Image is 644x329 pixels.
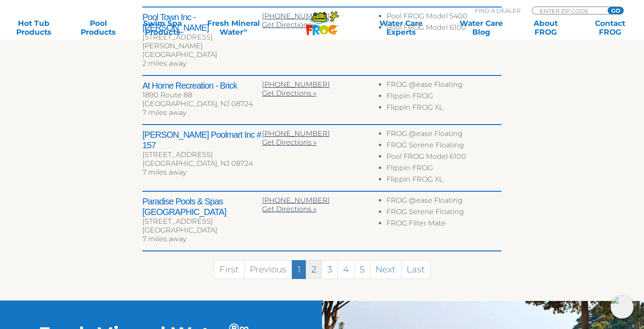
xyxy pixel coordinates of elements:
[386,92,502,103] li: Flippin FROG
[214,260,244,279] a: First
[244,260,292,279] a: Previous
[386,219,502,230] li: FROG Filter Mate
[262,129,330,138] a: [PHONE_NUMBER]
[142,168,186,176] span: 7 miles away
[386,196,502,207] li: FROG @ease Floating
[73,19,123,36] a: PoolProducts
[142,108,186,117] span: 7 miles away
[386,152,502,164] li: Pool FROG Model 6100
[262,196,330,204] a: [PHONE_NUMBER]
[142,226,262,235] div: [GEOGRAPHIC_DATA]
[386,12,502,23] li: Pool FROG Model 5400
[401,260,431,279] a: Last
[262,89,316,97] a: Get Directions »
[142,59,186,68] span: 2 miles away
[142,100,262,108] div: [GEOGRAPHIC_DATA], NJ 08724
[142,150,262,159] div: [STREET_ADDRESS]
[354,260,370,279] a: 5
[386,80,502,92] li: FROG @ease Floating
[386,129,502,141] li: FROG @ease Floating
[386,175,502,186] li: Flippin FROG XL
[262,205,316,213] a: Get Directions »
[292,260,306,279] a: 1
[386,141,502,152] li: FROG Serene Floating
[337,260,354,279] a: 4
[142,196,262,217] h2: Paradise Pools & Spas [GEOGRAPHIC_DATA]
[370,260,401,279] a: Next
[262,80,330,89] a: [PHONE_NUMBER]
[262,138,316,147] a: Get Directions »
[322,260,338,279] a: 3
[142,33,262,42] div: [STREET_ADDRESS]
[142,42,262,59] div: [PERSON_NAME][GEOGRAPHIC_DATA]
[386,103,502,114] li: Flippin FROG XL
[386,207,502,219] li: FROG Serene Floating
[142,235,186,243] span: 7 miles away
[539,7,598,14] input: Zip Code Form
[138,19,188,36] a: Swim SpaProducts
[386,23,502,35] li: Pool FROG Model 6100
[142,217,262,226] div: [STREET_ADDRESS]
[142,129,262,150] h2: [PERSON_NAME] Poolmart Inc # 157
[262,12,330,20] a: [PHONE_NUMBER]
[306,260,322,279] a: 2
[142,159,262,168] div: [GEOGRAPHIC_DATA], NJ 08724
[142,80,262,91] h2: At Home Recreation - Brick
[386,164,502,175] li: Flippin FROG
[142,91,262,100] div: 1890 Route 88
[608,7,623,14] input: GO
[262,21,316,29] a: Get Directions »
[142,12,262,33] h2: Pool Town Inc - [PERSON_NAME]
[585,19,635,36] a: ContactFROG
[9,19,59,36] a: Hot TubProducts
[611,296,633,318] img: openIcon
[520,19,570,36] a: AboutFROG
